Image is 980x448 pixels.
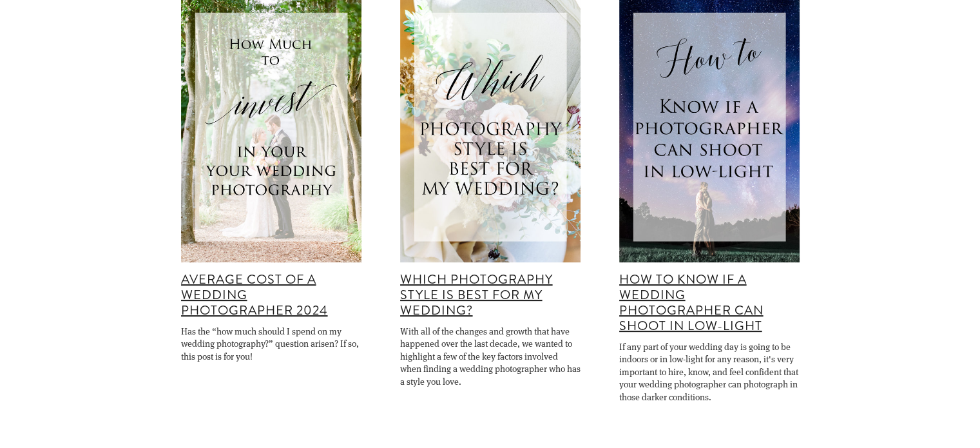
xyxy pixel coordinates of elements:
[181,270,328,320] a: Average Cost of a Wedding Photographer 2024
[181,325,361,363] p: Has the “how much should I spend on my wedding photography?” question arisen? If so, this post is...
[619,270,764,335] a: How to Know If a Wedding Photographer Can Shoot In Low-Light
[619,340,800,404] p: If any part of your wedding day is going to be indoors or in low-light for any reason, it's very ...
[400,325,581,388] p: With all of the changes and growth that have happened over the last decade, we wanted to highligh...
[400,270,553,320] a: Which Photography Style is Best for My Wedding?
